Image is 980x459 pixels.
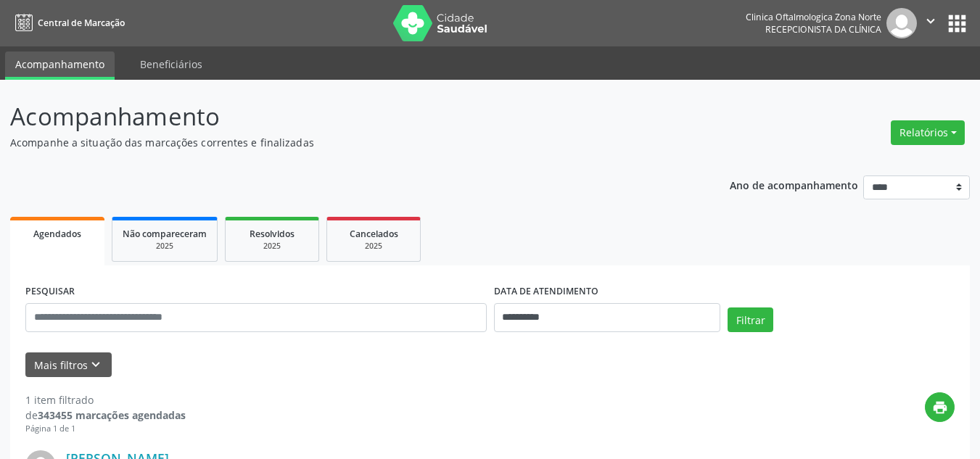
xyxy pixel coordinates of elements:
[886,8,917,38] img: img
[10,11,125,35] a: Central de Marcação
[123,228,207,240] span: Não compareceram
[925,392,955,422] button: print
[765,23,881,36] span: Recepcionista da clínica
[236,241,308,252] div: 2025
[944,11,970,36] button: apps
[25,408,186,423] div: de
[730,175,858,194] p: Ano de acompanhamento
[891,120,965,145] button: Relatórios
[130,51,213,77] a: Beneficiários
[38,17,125,29] span: Central de Marcação
[25,352,112,378] button: Mais filtroskeyboard_arrow_down
[123,241,207,252] div: 2025
[494,281,598,303] label: DATA DE ATENDIMENTO
[25,392,186,408] div: 1 item filtrado
[746,11,881,23] div: Clinica Oftalmologica Zona Norte
[250,228,295,240] span: Resolvidos
[88,357,104,373] i: keyboard_arrow_down
[33,228,81,240] span: Agendados
[5,51,115,80] a: Acompanhamento
[350,228,398,240] span: Cancelados
[10,135,682,150] p: Acompanhe a situação das marcações correntes e finalizadas
[923,13,939,29] i: 
[38,408,186,422] strong: 343455 marcações agendadas
[25,423,186,435] div: Página 1 de 1
[728,307,773,332] button: Filtrar
[337,241,410,252] div: 2025
[932,400,948,415] i: print
[25,281,75,303] label: PESQUISAR
[10,99,682,135] p: Acompanhamento
[917,8,944,38] button: 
